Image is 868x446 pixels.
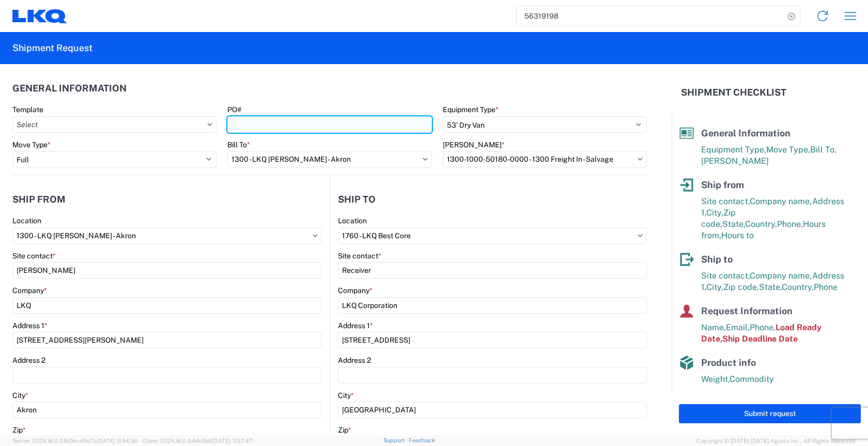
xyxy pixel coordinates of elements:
span: Name, [701,322,726,332]
span: Request Information [701,305,793,316]
span: State, [759,282,782,292]
span: [PERSON_NAME] [701,156,769,166]
label: Template [12,105,43,114]
span: Ship to [701,254,733,265]
h2: Ship to [338,194,376,205]
label: PO# [227,105,241,114]
input: Select [12,116,216,133]
span: Phone, [750,322,776,332]
label: City [12,391,28,400]
span: Bill To, [810,145,836,155]
label: Address 2 [12,356,45,365]
label: Location [12,216,41,225]
label: Address 1 [338,321,373,330]
span: Email, [726,322,750,332]
label: Equipment Type [443,105,499,114]
input: Shipment, tracking or reference number [517,6,784,26]
label: Zip [338,425,351,435]
span: Commodity [730,374,774,384]
label: Site contact [338,251,381,260]
h2: General Information [12,83,127,94]
span: Country, [782,282,814,292]
span: Site contact, [701,271,750,281]
span: Server: 2025.16.0-21b0bc45e7b [12,438,137,444]
a: Feedback [409,437,435,443]
span: City, [706,208,723,218]
label: Company [12,286,47,295]
span: Company name, [750,271,812,281]
label: [PERSON_NAME] [443,140,505,149]
span: Zip code, [723,282,759,292]
h2: Shipment Request [12,42,92,54]
span: Ship Deadline Date [722,334,798,344]
button: Submit request [679,404,861,423]
label: Company [338,286,373,295]
span: Copyright © [DATE]-[DATE] Agistix Inc., All Rights Reserved [696,436,856,445]
label: Bill To [227,140,250,149]
span: Move Type, [766,145,810,155]
input: Select [443,151,647,167]
span: Phone [814,282,838,292]
span: [DATE] 11:54:36 [97,438,137,444]
input: Select [12,227,322,244]
span: Equipment Type, [701,145,766,155]
label: Site contact [12,251,56,260]
label: Zip [12,425,26,435]
span: [DATE] 11:37:47 [212,438,253,444]
span: General Information [701,128,791,139]
span: Country, [745,219,777,229]
label: City [338,391,354,400]
input: Select [338,227,647,244]
span: Ship from [701,179,744,190]
label: Address 2 [338,356,371,365]
span: Site contact, [701,196,750,206]
span: Phone, [777,219,803,229]
span: City, [706,282,723,292]
span: Company name, [750,196,812,206]
a: Support [383,437,409,443]
label: Location [338,216,367,225]
span: Client: 2025.16.0-b4dc8a9 [142,438,253,444]
span: Hours to [721,230,754,240]
span: State, [722,219,745,229]
h2: Shipment Checklist [681,86,786,99]
span: Weight, [701,374,730,384]
input: Select [227,151,431,167]
label: Move Type [12,140,51,149]
h2: Ship from [12,194,66,205]
label: Address 1 [12,321,48,330]
span: Product info [701,357,756,368]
